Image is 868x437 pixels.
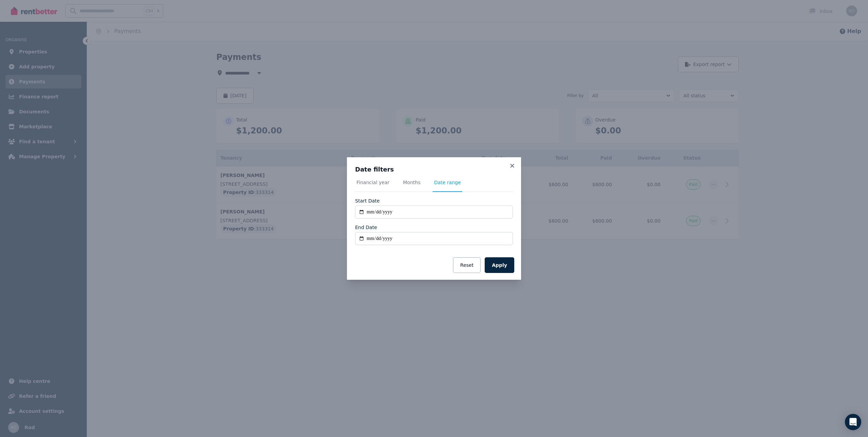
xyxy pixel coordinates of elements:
label: Start Date [355,197,380,204]
button: Reset [453,257,481,273]
label: End Date [355,224,377,231]
div: Open Intercom Messenger [845,414,861,430]
span: Months [403,179,420,186]
span: Financial year [356,179,389,186]
h3: Date filters [355,165,513,174]
span: Date range [434,179,461,186]
nav: Tabs [355,179,513,192]
button: Apply [485,257,514,273]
